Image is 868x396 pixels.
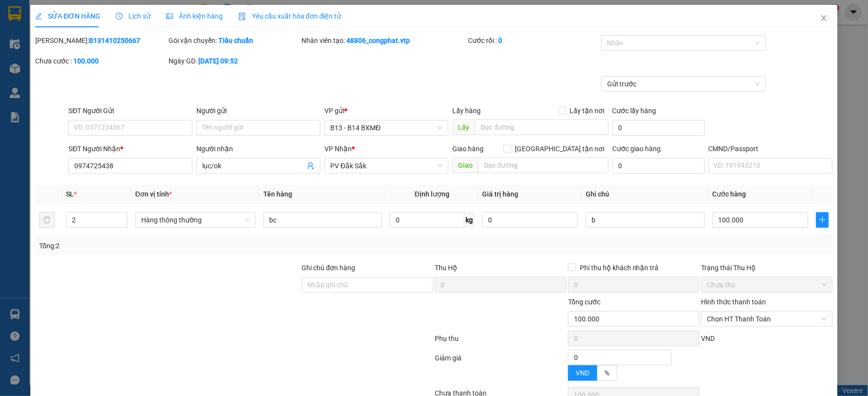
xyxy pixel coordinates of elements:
[34,59,113,66] strong: BIÊN NHẬN GỬI HÀNG HOÁ
[810,5,838,32] button: Close
[10,22,22,46] img: logo
[576,369,590,377] span: VND
[331,120,443,135] span: B13 - B14 BXMĐ
[141,213,250,227] span: Hàng thông thường
[709,143,833,154] div: CMND/Passport
[35,13,42,20] span: edit
[93,44,138,51] span: 09:53:47 [DATE]
[566,105,609,116] span: Lấy tận nơi
[218,37,253,44] b: Tiêu chuẩn
[817,216,828,224] span: plus
[499,37,503,44] b: 0
[347,37,410,44] b: 48806_congphat.vtp
[98,68,127,74] span: PV Đắk Song
[475,119,609,135] input: Dọc đường
[816,212,828,228] button: plus
[302,35,466,46] div: Nhân viên tạo:
[263,212,382,228] input: VD: Bàn, Ghế
[169,35,300,46] div: Gói vận chuyển:
[35,12,100,20] span: SỬA ĐƠN HÀNG
[166,13,173,20] span: picture
[325,105,449,116] div: VP gửi
[511,143,609,154] span: [GEOGRAPHIC_DATA] tận nơi
[166,12,223,20] span: Ảnh kiện hàng
[586,212,705,228] input: Ghi Chú
[116,12,150,20] span: Lịch sử
[39,212,55,228] button: delete
[66,190,74,198] span: SL
[613,107,656,115] label: Cước lấy hàng
[68,143,192,154] div: SĐT Người Nhận
[116,13,123,20] span: clock-circle
[35,56,167,66] div: Chưa cước :
[468,35,600,46] div: Cước rồi :
[820,14,828,22] span: close
[453,119,475,135] span: Lấy
[39,240,335,251] div: Tổng: 2
[68,105,192,116] div: SĐT Người Gửi
[453,145,484,153] span: Giao hàng
[701,335,715,342] span: VND
[169,56,300,66] div: Ngày GD:
[135,190,172,198] span: Đơn vị tính
[613,120,705,136] input: Cước lấy hàng
[701,262,833,273] div: Trạng thái Thu Hộ
[302,264,356,272] label: Ghi chú đơn hàng
[582,185,709,204] th: Ghi chú
[75,68,90,82] span: Nơi nhận:
[707,312,827,326] span: Chọn HT Thanh Toán
[713,190,746,198] span: Cước hàng
[307,162,315,170] span: user-add
[89,37,140,44] b: B131410250667
[196,143,320,154] div: Người nhận
[453,107,481,115] span: Lấy hàng
[196,105,320,116] div: Người gửi
[87,37,138,44] span: B131410250669
[73,57,99,65] b: 100.000
[453,158,479,173] span: Giao
[415,190,449,198] span: Định lượng
[434,353,567,385] div: Giảm giá
[613,158,705,174] input: Cước giao hàng
[607,77,760,91] span: Gửi trước
[331,158,443,173] span: PV Đắk Sắk
[613,145,661,153] label: Cước giao hàng
[707,277,827,292] span: Chưa thu
[35,35,167,46] div: [PERSON_NAME]:
[605,369,610,377] span: %
[198,57,238,65] b: [DATE] 09:52
[263,190,292,198] span: Tên hàng
[701,298,766,306] label: Hình thức thanh toán
[325,145,352,153] span: VP Nhận
[435,264,457,272] span: Thu Hộ
[465,212,474,228] span: kg
[238,13,246,20] img: icon
[482,190,518,198] span: Giá trị hàng
[576,262,663,273] span: Phí thu hộ khách nhận trả
[568,298,600,306] span: Tổng cước
[25,16,79,52] strong: CÔNG TY TNHH [GEOGRAPHIC_DATA] 214 QL13 - P.26 - Q.BÌNH THẠNH - TP HCM 1900888606
[479,158,609,173] input: Dọc đường
[238,12,341,20] span: Yêu cầu xuất hóa đơn điện tử
[302,277,433,293] input: Ghi chú đơn hàng
[10,68,20,82] span: Nơi gửi:
[434,333,567,350] div: Phụ thu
